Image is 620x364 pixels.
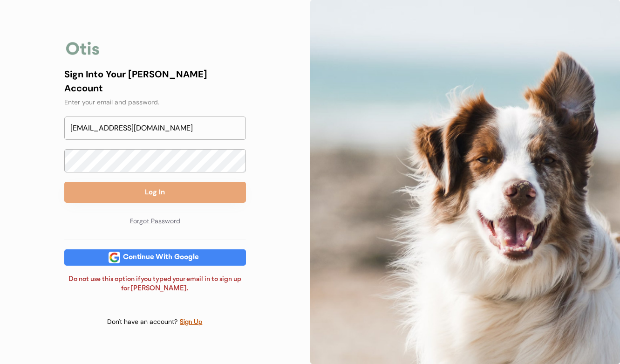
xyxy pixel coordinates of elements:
[64,97,246,107] div: Enter your email and password.
[107,317,179,327] div: Don't have an account?
[64,182,246,203] button: Log In
[109,212,202,231] div: Forgot Password
[120,254,202,261] div: Continue With Google
[64,275,246,293] div: Do not use this option if you typed your email in to sign up for [PERSON_NAME].
[64,117,246,140] input: Email Address
[179,317,203,328] div: Sign Up
[64,67,246,95] div: Sign Into Your [PERSON_NAME] Account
